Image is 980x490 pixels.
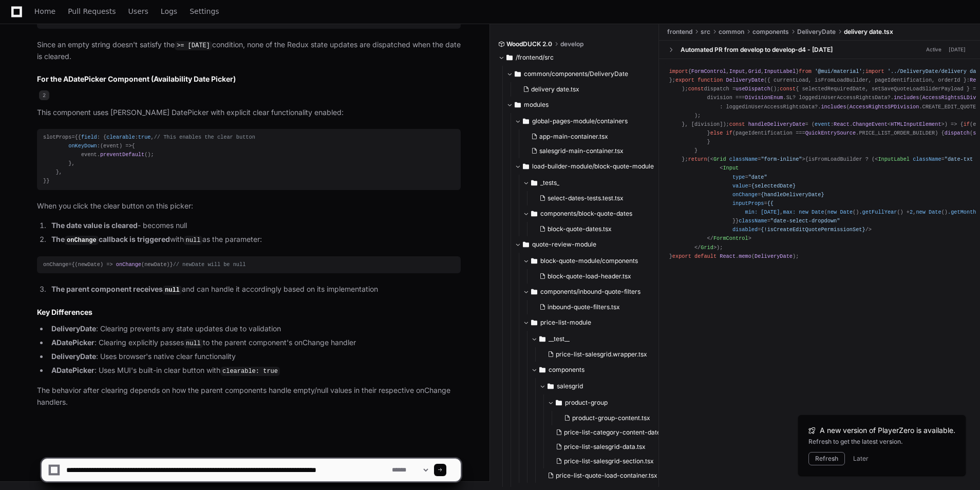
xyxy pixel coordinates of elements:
[707,235,751,241] span: </ >
[786,95,793,101] span: SL
[675,77,694,83] span: export
[68,143,97,149] span: onKeyDown
[540,318,591,327] span: price-list-module
[516,53,554,62] span: /frontend/src
[726,77,764,83] span: DeliveryDate
[531,316,537,329] svg: Directory
[515,113,668,129] button: global-pages-module/containers
[916,209,925,215] span: new
[820,425,955,436] span: A new version of PlayerZero is available.
[515,158,668,175] button: load-builder-module/block-quote-module
[531,208,537,220] svg: Directory
[681,45,833,53] div: Automated PR from develop to develop-d4 - [DATE]
[815,121,831,127] span: event
[770,218,840,224] span: "date-select-dropdown"
[815,121,945,127] span: : . < >
[51,221,138,230] strong: The date value is cleared
[691,68,726,74] span: FormControl
[523,284,676,300] button: components/inbound-quote-filters
[540,257,638,265] span: block-quote-module/components
[535,222,662,236] button: block-quote-dates.tsx
[552,440,686,454] button: price-list-salesgrid-data.tsx
[745,209,758,215] span: min:
[37,385,461,408] p: The behavior after clearing depends on how the parent components handle empty/null values in thei...
[701,244,713,250] span: Grid
[531,85,579,93] span: delivery date.tsx
[540,179,559,187] span: _tests_
[549,335,570,343] span: __test__
[220,367,280,376] code: clearable: true
[548,303,620,311] span: inbound-quote-filters.tsx
[565,399,608,407] span: product-group
[543,347,678,362] button: price-list-salesgrid.wrapper.tsx
[560,40,583,48] span: develop
[548,194,624,202] span: select-dates-tests.test.tsx
[523,238,529,251] svg: Directory
[48,323,461,335] li: : Clearing prevents any state updates due to validation
[65,236,99,245] code: onChange
[859,209,897,215] span: .getFullYear
[797,28,836,36] span: DeliveryDate
[48,220,461,232] li: - becomes null
[748,68,761,74] span: Grid
[560,411,686,425] button: product-group-content.tsx
[834,121,850,127] span: React
[945,130,970,136] span: dispatch
[572,414,650,422] span: product-group-content.tsx
[48,284,461,296] li: and can handle it accordingly based on its implementation
[51,366,95,374] strong: ADatePicker
[713,235,748,241] span: FormControl
[103,143,119,149] span: event
[688,86,704,92] span: const
[745,95,783,101] span: DivisionEnum
[535,191,662,205] button: select-dates-tests.test.tsx
[548,394,692,411] button: product-group
[853,121,888,127] span: ChangeEvent
[557,382,583,390] span: salesgrid
[729,121,745,127] span: const
[51,352,96,361] strong: DeliveryDate
[51,285,182,293] strong: The parent component receives
[506,66,659,82] button: common/components/DeliveryDate
[531,286,537,298] svg: Directory
[710,130,723,136] span: else
[913,156,941,162] span: className
[48,234,461,246] li: with as the parameter:
[726,130,732,136] span: if
[523,253,676,269] button: block-quote-module/components
[531,331,684,347] button: __test__
[729,68,745,74] span: Input
[748,174,767,180] span: "date"
[672,253,691,259] span: export
[761,156,802,162] span: "form-inline"
[506,40,552,48] span: WoodDUCK 2.0
[523,115,529,127] svg: Directory
[75,261,113,268] span: ( ) =>
[527,144,662,158] button: salesgrid-main-container.tsx
[891,121,941,127] span: HTMLInputElement
[865,68,884,74] span: import
[519,82,653,97] button: delivery date.tsx
[701,28,710,36] span: src
[524,101,549,109] span: modules
[539,133,608,141] span: app-main-container.tsx
[535,269,670,284] button: block-quote-load-header.tsx
[39,90,49,101] span: 2
[894,95,919,101] span: includes
[808,452,845,465] button: Refresh
[720,253,736,259] span: React
[844,28,893,36] span: delivery date.tsx
[752,28,789,36] span: components
[694,244,717,250] span: </ >
[821,103,846,109] span: includes
[48,337,461,349] li: : Clearing explicitly passes to the parent component's onChange handler
[799,209,808,215] span: new
[81,134,97,140] span: field
[532,162,654,171] span: load-builder-module/block-quote-module
[812,209,824,215] span: Date
[669,67,970,261] div: { , , , } ; ; , { useEffect, useState } ; { , , } ; { useDispatch, useSelector } ; { , } ; { acti...
[37,74,461,84] h2: For the ADatePicker Component (Availability Date Picker)
[564,428,686,437] span: price-list-category-content-date-field.tsx
[106,134,135,140] span: clearable
[506,97,659,113] button: modules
